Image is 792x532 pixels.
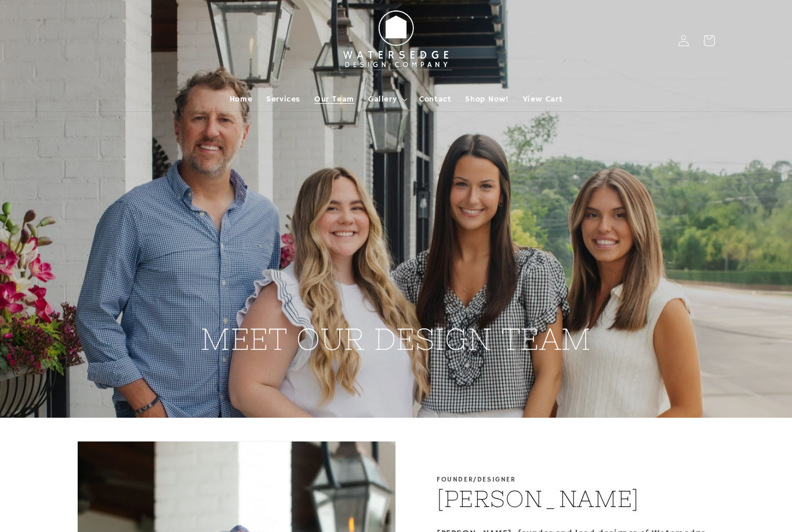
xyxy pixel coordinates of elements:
[314,94,354,104] span: Our Team
[419,94,451,104] span: Contact
[259,87,307,111] a: Services
[523,94,562,104] span: View Cart
[361,87,412,111] summary: Gallery
[437,476,516,484] p: Founder/Designer
[307,87,361,111] a: Our Team
[437,484,640,514] h2: [PERSON_NAME]
[201,59,591,359] h2: MEET OUR DESIGN TEAM
[412,87,458,111] a: Contact
[223,87,259,111] a: Home
[458,87,515,111] a: Shop Now!
[230,94,252,104] span: Home
[368,94,397,104] span: Gallery
[266,94,300,104] span: Services
[465,94,508,104] span: Shop Now!
[516,87,569,111] a: View Cart
[332,5,460,77] img: Watersedge Design Co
